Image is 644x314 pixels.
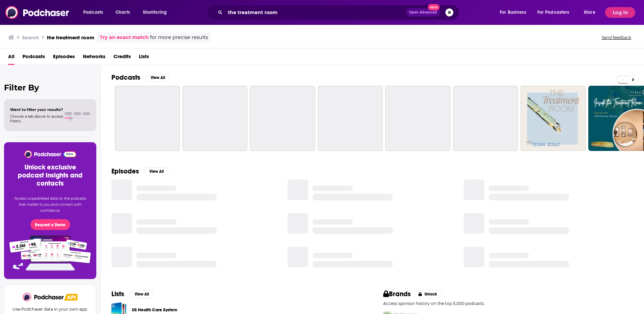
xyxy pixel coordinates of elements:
[83,51,105,65] a: Networks
[8,51,14,65] a: All
[24,150,77,158] img: Podchaser - Follow, Share and Rate Podcasts
[225,7,406,18] input: Search podcasts, credits, & more...
[47,34,94,41] h3: the treatment room
[605,7,635,18] button: Log In
[150,34,208,41] span: for more precise results
[409,11,437,14] span: Open Advanced
[5,6,70,19] img: Podchaser - Follow, Share and Rate Podcasts
[10,114,63,123] span: Choose a tab above to access filters.
[12,163,88,188] h3: Unlock exclusive podcast insights and contacts
[79,7,112,18] button: open menu
[584,8,595,17] span: More
[31,219,70,230] button: Request a Demo
[111,290,124,298] h2: Lists
[139,51,149,65] a: Lists
[213,5,465,20] div: Search podcasts, credits, & more...
[111,167,168,175] a: EpisodesView All
[22,34,39,41] h3: Search
[144,167,168,175] button: View All
[111,167,139,175] h2: Episodes
[111,7,134,18] a: Charts
[111,73,140,82] h2: Podcasts
[64,294,78,301] img: Podchaser API banner
[533,7,579,18] button: open menu
[111,73,170,82] a: PodcastsView All
[428,4,440,10] span: New
[113,51,131,65] a: Credits
[413,290,442,298] button: Unlock
[143,8,167,17] span: Monitoring
[115,8,130,17] span: Charts
[53,51,75,65] a: Episodes
[100,34,149,41] a: Try an exact match
[4,83,96,92] h2: Filter By
[23,293,64,301] img: Podchaser - Follow, Share and Rate Podcasts
[130,290,154,298] button: View All
[383,290,411,298] h2: Brands
[7,235,93,271] img: Pro Features
[406,8,440,16] button: Open AdvancedNew
[579,7,604,18] button: open menu
[600,35,633,40] button: Send feedback
[383,301,634,306] p: Access sponsor history on the top 5,000 podcasts.
[138,7,176,18] button: open menu
[495,7,535,18] button: open menu
[12,307,88,312] p: Use Podchaser data in your own app.
[111,290,154,298] a: ListsView All
[12,196,88,214] p: Access unparalleled data on the podcasts that matter to you and connect with confidence.
[500,8,526,17] span: For Business
[537,8,569,17] span: For Podcasters
[10,107,63,112] span: Want to filter your results?
[22,51,45,65] a: Podcasts
[132,306,177,314] a: US Health Care System
[83,8,103,17] span: Podcasts
[146,74,170,82] button: View All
